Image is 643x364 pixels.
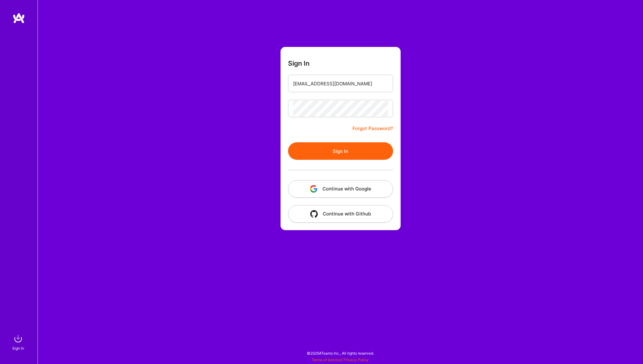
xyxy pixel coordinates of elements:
button: Continue with Google [288,180,393,198]
div: Sign In [12,345,24,351]
h3: Sign In [288,59,310,67]
a: Privacy Policy [343,357,369,362]
a: Terms of Service [312,357,341,362]
span: | [312,357,369,362]
button: Continue with Github [288,205,393,223]
img: icon [310,185,317,193]
img: sign in [12,332,24,345]
img: icon [310,210,318,218]
a: sign inSign In [13,332,24,351]
button: Sign In [288,142,393,160]
img: logo [13,13,25,24]
input: Email... [293,76,388,92]
a: Forgot Password? [352,125,393,132]
div: © 2025 ATeams Inc., All rights reserved. [38,345,643,361]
